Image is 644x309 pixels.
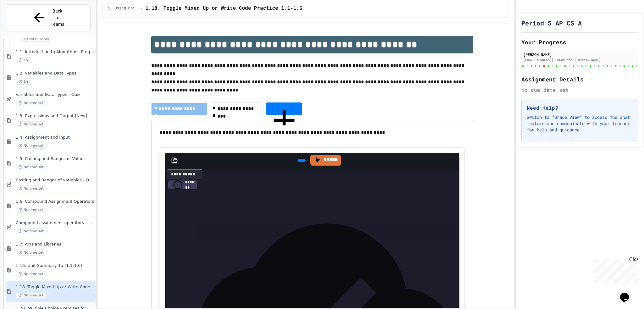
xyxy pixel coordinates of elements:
button: Back to Teams [6,4,91,31]
iframe: chat widget [592,257,638,283]
span: / [141,6,143,11]
span: No time set [16,164,47,170]
span: No time set [16,292,47,298]
span: No time set [16,250,47,256]
span: No time set [21,36,52,42]
h2: Your Progress [521,38,638,47]
span: 1.6. Compound Assignment Operators [16,199,94,204]
span: 1.4. Assignment and Input [16,135,94,140]
div: [EMAIL_ADDRESS][PERSON_NAME][DOMAIN_NAME] [523,58,636,62]
span: No time set [16,185,47,191]
span: 1. Using Objects and Methods [108,6,138,11]
span: No time set [16,271,47,277]
h2: Assignment Details [521,75,638,84]
span: 1.2. Variables and Data Types [16,71,94,76]
span: No time set [16,228,47,234]
span: No time set [16,143,47,149]
span: 1h [16,79,31,85]
span: 1h [16,57,31,63]
div: Chat with us now!Close [3,3,43,40]
span: No time set [16,121,47,127]
div: [PERSON_NAME] [523,52,636,57]
span: Compound assignment operators - Quiz [16,220,94,226]
span: Casting and Ranges of variables - Quiz [16,178,94,183]
span: 1.1. Introduction to Algorithms, Programming, and Compilers [16,49,94,55]
span: Variables and Data Types - Quiz [16,92,94,97]
p: Switch to "Grade View" to access the chat feature and communicate with your teacher for help and ... [527,114,633,133]
span: 1.5. Casting and Ranges of Values [16,156,94,162]
h3: Need Help? [527,104,633,112]
span: No time set [16,207,47,213]
span: 1.16. Unit Summary 1a (1.1-1.6) [16,263,94,268]
span: Back to Teams [50,8,65,28]
h1: Period 5 AP CS A [521,19,582,27]
span: 1.18. Toggle Mixed Up or Write Code Practice 1.1-1.6 [145,5,302,12]
span: 1.7. APIs and Libraries [16,242,94,247]
span: 1.3. Expressions and Output [New] [16,113,94,119]
span: 1.18. Toggle Mixed Up or Write Code Practice 1.1-1.6 [16,284,94,290]
div: No due date set [521,86,638,94]
span: No time set [16,100,47,106]
iframe: chat widget [618,284,638,303]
